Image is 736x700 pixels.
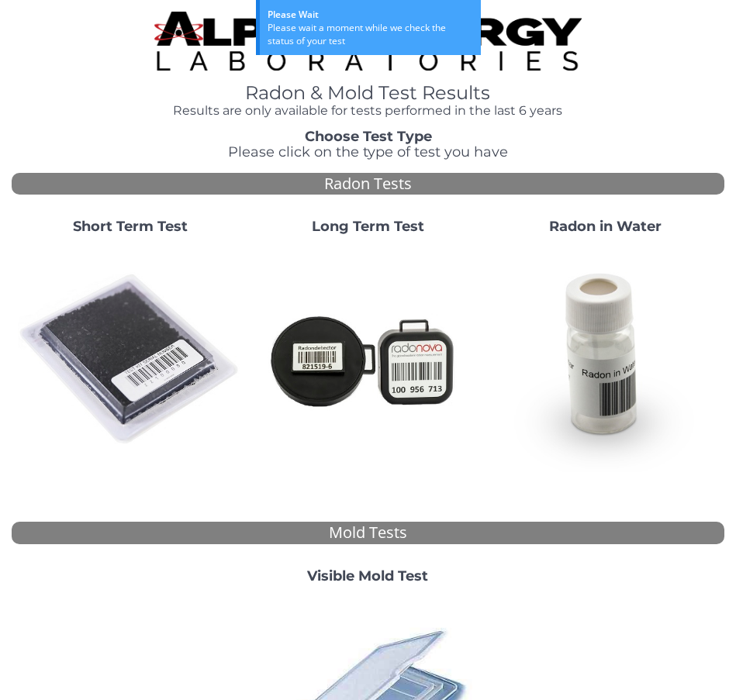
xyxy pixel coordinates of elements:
strong: Long Term Test [312,218,424,235]
strong: Visible Mold Test [307,567,428,584]
img: TightCrop.jpg [154,12,582,71]
span: Please click on the type of test you have [228,143,508,160]
strong: Choose Test Type [305,128,432,145]
h4: Results are only available for tests performed in the last 6 years [154,104,582,118]
strong: Radon in Water [549,218,662,235]
div: Please wait a moment while we check the status of your test [268,21,473,47]
img: RadoninWater.jpg [493,247,718,472]
div: Please Wait [268,8,473,21]
img: ShortTerm.jpg [18,247,243,472]
h1: Radon & Mold Test Results [154,83,582,103]
div: Radon Tests [12,173,724,195]
img: Radtrak2vsRadtrak3.jpg [255,247,480,472]
div: Mold Tests [12,522,724,544]
strong: Short Term Test [73,218,188,235]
